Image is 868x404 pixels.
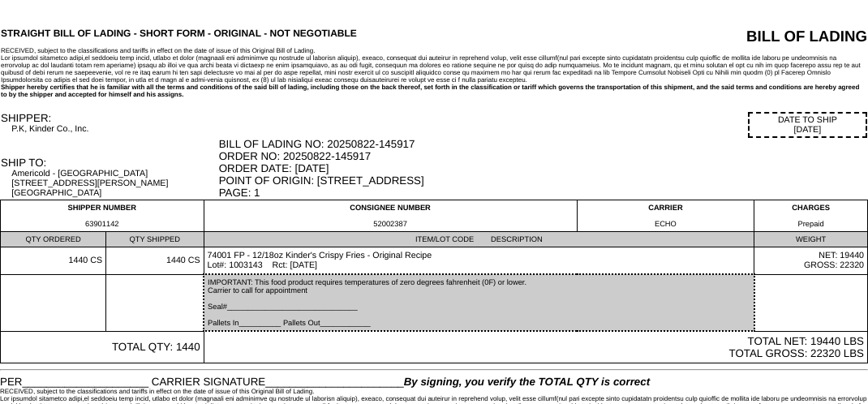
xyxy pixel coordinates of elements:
div: ECHO [581,220,750,228]
span: By signing, you verify the TOTAL QTY is correct [404,376,650,388]
div: DATE TO SHIP [DATE] [748,112,867,138]
td: IMPORTANT: This food product requires temperatures of zero degrees fahrenheit (0F) or lower. Carr... [204,274,754,331]
td: ITEM/LOT CODE DESCRIPTION [204,232,754,247]
div: 52002387 [208,220,574,228]
td: 1440 CS [1,247,106,275]
td: CONSIGNEE NUMBER [204,200,577,232]
td: SHIPPER NUMBER [1,200,204,232]
td: CHARGES [754,200,868,232]
div: P.K, Kinder Co., Inc. [11,124,217,134]
td: QTY ORDERED [1,232,106,247]
div: Prepaid [758,220,864,228]
td: 74001 FP - 12/18oz Kinder's Crispy Fries - Original Recipe Lot#: 1003143 Rct: [DATE] [204,247,754,275]
td: WEIGHT [754,232,868,247]
div: Shipper hereby certifies that he is familiar with all the terms and conditions of the said bill o... [1,84,867,98]
td: QTY SHIPPED [106,232,204,247]
div: SHIP TO: [1,157,217,169]
td: TOTAL NET: 19440 LBS TOTAL GROSS: 22320 LBS [204,331,867,363]
td: NET: 19440 GROSS: 22320 [754,247,868,275]
div: BILL OF LADING NO: 20250822-145917 ORDER NO: 20250822-145917 ORDER DATE: [DATE] POINT OF ORIGIN: ... [219,138,867,199]
div: Americold - [GEOGRAPHIC_DATA] [STREET_ADDRESS][PERSON_NAME] [GEOGRAPHIC_DATA] [11,169,217,198]
div: BILL OF LADING [627,28,867,45]
div: 63901142 [4,220,200,228]
td: TOTAL QTY: 1440 [1,331,204,363]
td: CARRIER [577,200,754,232]
div: SHIPPER: [1,112,217,124]
td: 1440 CS [106,247,204,275]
